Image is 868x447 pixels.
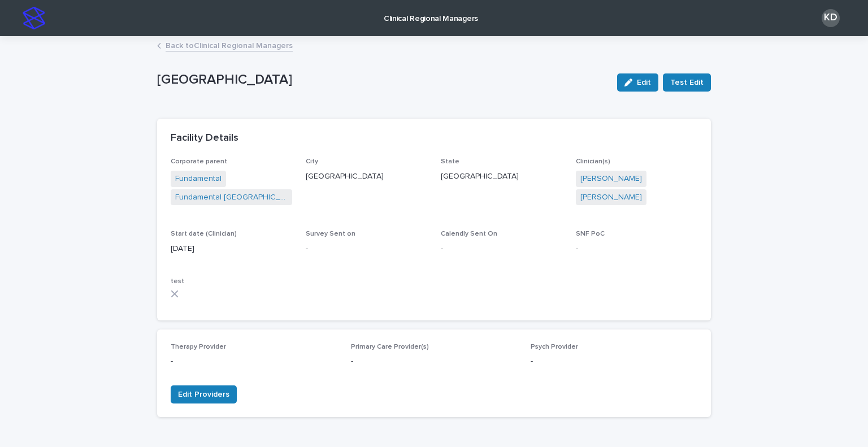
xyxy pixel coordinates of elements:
[171,344,226,350] span: Therapy Provider
[171,158,227,165] span: Corporate parent
[670,77,704,88] span: Test Edit
[576,231,605,237] span: SNF PoC
[617,73,658,92] button: Edit
[351,355,518,367] p: -
[166,38,293,51] a: Back toClinical Regional Managers
[441,231,497,237] span: Calendly Sent On
[171,132,238,145] h2: Facility Details
[306,243,427,255] p: -
[441,158,459,165] span: State
[306,231,355,237] span: Survey Sent on
[637,79,651,86] span: Edit
[171,278,184,285] span: test
[580,173,642,185] a: [PERSON_NAME]
[822,9,840,27] div: KD
[576,243,697,255] p: -
[175,173,222,185] a: Fundamental
[23,7,45,29] img: stacker-logo-s-only.png
[171,231,237,237] span: Start date (Clinician)
[171,355,337,367] p: -
[157,72,608,88] p: [GEOGRAPHIC_DATA]
[171,243,292,255] p: [DATE]
[531,344,578,350] span: Psych Provider
[178,389,229,400] span: Edit Providers
[531,355,697,367] p: -
[441,171,562,183] p: [GEOGRAPHIC_DATA]
[441,243,562,255] p: -
[580,192,642,203] a: [PERSON_NAME]
[306,171,427,183] p: [GEOGRAPHIC_DATA]
[576,158,610,165] span: Clinician(s)
[663,73,711,92] button: Test Edit
[175,192,288,203] a: Fundamental [GEOGRAPHIC_DATA] 1
[351,344,429,350] span: Primary Care Provider(s)
[306,158,318,165] span: City
[171,385,237,403] button: Edit Providers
